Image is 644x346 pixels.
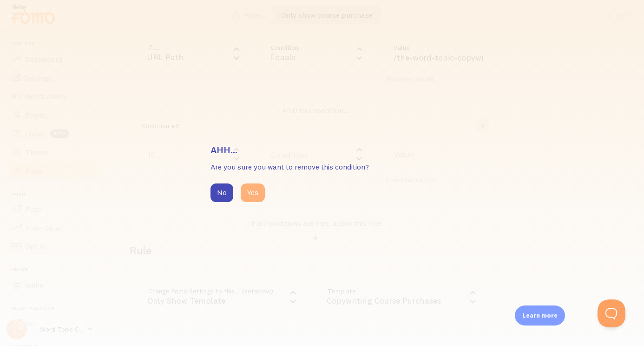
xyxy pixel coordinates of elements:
[241,183,265,202] button: Yes
[522,311,558,320] p: Learn more
[515,305,565,326] div: Learn more
[210,144,434,156] h3: Ahh...
[598,299,625,327] iframe: Help Scout Beacon - Open
[210,183,233,202] button: No
[210,162,434,172] p: Are you sure you want to remove this condition?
